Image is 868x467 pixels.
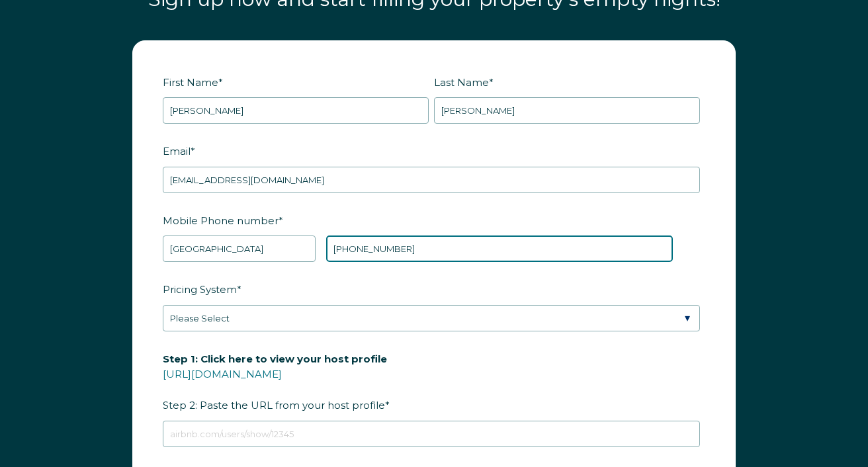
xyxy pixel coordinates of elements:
[163,279,237,300] span: Pricing System
[163,368,282,380] a: [URL][DOMAIN_NAME]
[163,72,218,93] span: First Name
[163,421,700,447] input: airbnb.com/users/show/12345
[434,72,489,93] span: Last Name
[163,210,279,231] span: Mobile Phone number
[163,349,387,369] span: Step 1: Click here to view your host profile
[163,141,191,161] span: Email
[163,349,387,415] span: Step 2: Paste the URL from your host profile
